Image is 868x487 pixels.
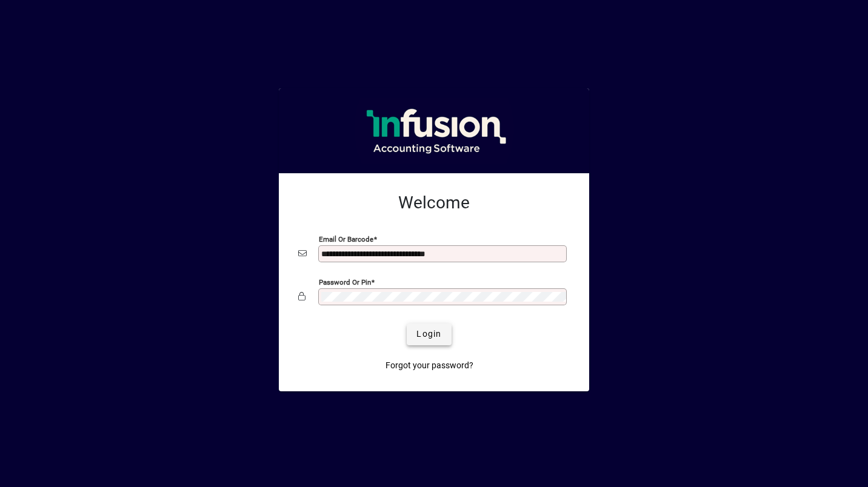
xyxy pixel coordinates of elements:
[319,234,373,243] mat-label: Email or Barcode
[319,277,371,286] mat-label: Password or Pin
[407,323,451,345] button: Login
[298,193,570,213] h2: Welcome
[381,355,478,377] a: Forgot your password?
[386,359,473,372] span: Forgot your password?
[416,328,441,340] span: Login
